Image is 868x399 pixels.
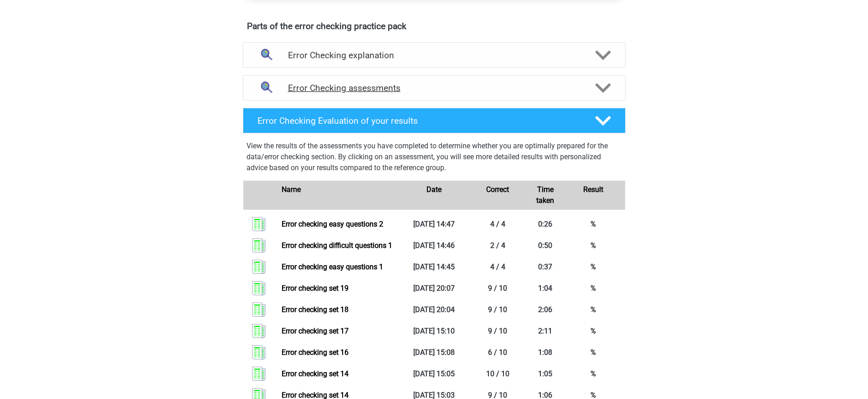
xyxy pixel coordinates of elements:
img: error checking assessments [254,76,277,100]
h4: Error Checking Evaluation of your results [257,116,580,126]
a: Error checking set 16 [282,348,349,357]
div: Date [402,184,466,206]
h4: Parts of the error checking practice pack [247,21,621,31]
a: Error checking set 19 [282,284,349,293]
div: Name [275,184,402,206]
a: Error checking set 14 [282,369,349,378]
a: assessments Error Checking assessments [239,75,629,101]
div: Time taken [529,184,561,206]
a: Error checking easy questions 2 [282,220,383,228]
h4: Error Checking explanation [288,50,580,61]
a: explanations Error Checking explanation [239,42,629,68]
h4: Error Checking assessments [288,83,580,93]
a: Error Checking Evaluation of your results [239,108,629,133]
p: View the results of the assessments you have completed to determine whether you are optimally pre... [247,141,622,173]
a: Error checking easy questions 1 [282,263,383,271]
div: Result [561,184,625,206]
a: Error checking difficult questions 1 [282,241,392,250]
a: Error checking set 18 [282,305,349,314]
a: Error checking set 17 [282,327,349,335]
img: error checking explanations [254,44,277,67]
div: Correct [466,184,529,206]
